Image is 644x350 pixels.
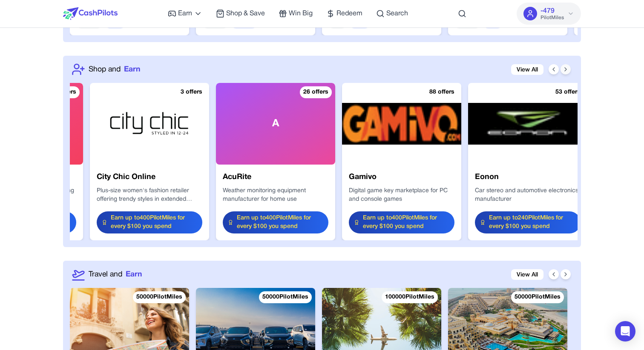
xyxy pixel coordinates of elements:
div: 3 offers [177,86,206,98]
img: Gamivo [342,83,461,165]
img: City Chic Online [90,83,209,165]
a: Shop andEarn [89,64,140,75]
span: Earn [126,269,142,280]
a: Redeem [326,9,362,19]
a: View All [511,64,543,75]
div: 50000 PilotMiles [259,291,312,303]
div: 26 offers [300,86,332,98]
h3: AcuRite [223,171,328,183]
a: Shop & Save [216,9,265,19]
h3: Eonon [475,171,581,183]
span: -479 [540,6,555,16]
span: Win Big [289,9,313,19]
a: Travel andEarn [89,269,142,280]
a: Win Big [279,9,313,19]
div: Plus-size women's fashion retailer offering trendy styles in extended sizing [97,187,202,205]
span: Earn up to 400 PilotMiles for every $100 you spend [237,214,323,231]
button: -479PilotMiles [517,3,581,25]
span: PilotMiles [540,14,564,21]
img: CashPilots Logo [63,7,118,20]
h3: Gamivo [349,171,454,183]
span: Earn [178,9,192,19]
h3: City Chic Online [97,171,202,183]
span: Earn up to 240 PilotMiles for every $100 you spend [489,214,575,231]
div: 88 offers [426,86,458,98]
div: Weather monitoring equipment manufacturer for home use [223,187,328,205]
div: 100000 PilotMiles [382,291,438,303]
span: Earn up to 400 PilotMiles for every $100 you spend [363,214,449,231]
div: Open Intercom Messenger [615,321,635,341]
div: Digital game key marketplace for PC and console games [349,187,454,205]
a: Search [376,9,408,19]
div: 50000 PilotMiles [511,291,564,303]
span: Earn up to 400 PilotMiles for every $100 you spend [111,214,197,231]
span: Redeem [336,9,362,19]
span: Shop & Save [226,9,265,19]
span: A [272,117,279,131]
img: Eonon [468,83,587,165]
span: Shop and [89,64,121,75]
div: Car stereo and automotive electronics manufacturer [475,187,581,205]
div: 50000 PilotMiles [133,291,186,303]
span: Search [386,9,408,19]
span: Travel and [89,269,122,280]
a: View All [511,269,543,280]
div: 53 offers [552,86,584,98]
span: Earn [124,64,140,75]
a: Earn [168,9,202,19]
